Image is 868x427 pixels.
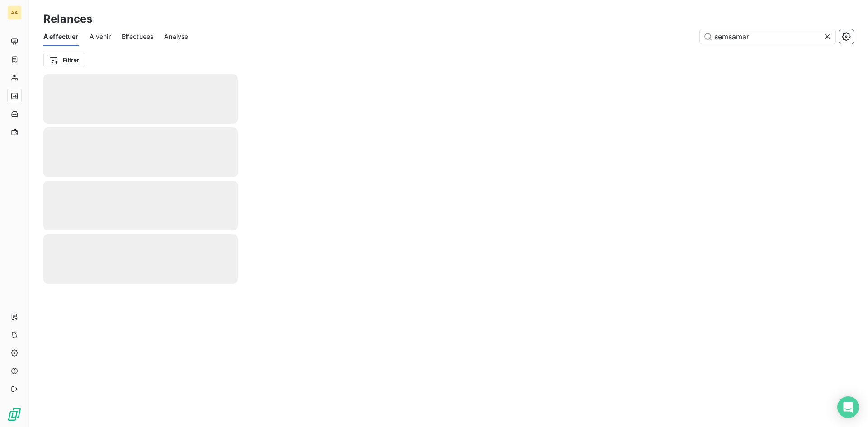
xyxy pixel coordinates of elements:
[700,29,835,44] input: Rechercher
[90,32,111,41] span: À venir
[837,396,859,418] div: Open Intercom Messenger
[164,32,188,41] span: Analyse
[122,32,154,41] span: Effectuées
[43,32,79,41] span: À effectuer
[43,11,92,27] h3: Relances
[7,5,22,20] div: AA
[43,53,85,67] button: Filtrer
[7,407,22,422] img: Logo LeanPay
